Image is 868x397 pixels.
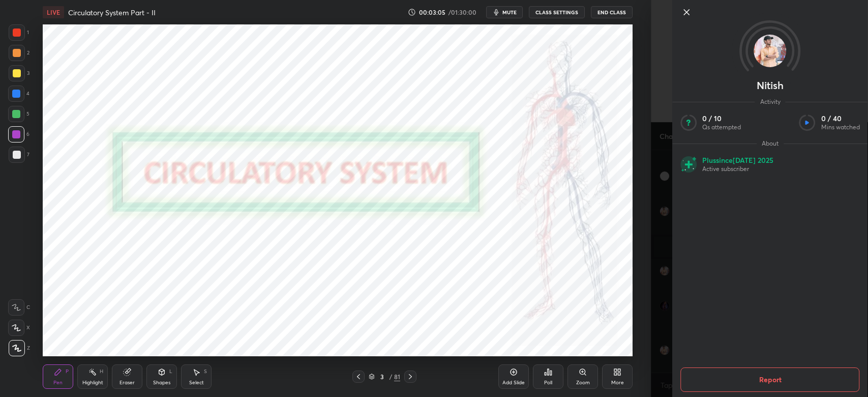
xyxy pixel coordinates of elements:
[502,9,517,16] span: mute
[702,123,741,131] p: Qs attempted
[43,6,64,18] div: LIVE
[680,367,859,392] button: Report
[486,6,523,18] button: mute
[8,86,29,102] div: 4
[9,340,30,356] div: Z
[544,380,552,385] div: Poll
[153,380,170,385] div: Shapes
[754,35,787,67] img: 25161cd813f44d8bbfdb517769f7c2be.jpg
[757,81,784,90] p: Nitish
[394,372,400,381] div: 81
[502,380,525,385] div: Add Slide
[119,380,135,385] div: Eraser
[821,114,860,123] p: 0 / 40
[189,380,204,385] div: Select
[821,123,860,131] p: Mins watched
[53,380,63,385] div: Pen
[702,165,773,173] p: Active subscriber
[8,299,30,316] div: C
[8,320,30,336] div: X
[757,139,784,148] span: About
[611,380,624,385] div: More
[9,147,29,163] div: 7
[9,24,29,41] div: 1
[576,380,590,385] div: Zoom
[66,369,69,374] div: P
[68,8,156,17] h4: Circulatory System Part - II
[389,374,392,380] div: /
[9,45,29,61] div: 2
[8,106,29,122] div: 5
[529,6,585,18] button: CLASS SETTINGS
[377,374,387,380] div: 3
[82,380,103,385] div: Highlight
[591,6,633,18] button: End Class
[755,98,786,106] span: Activity
[8,126,29,143] div: 6
[702,156,773,165] p: Plus since [DATE] 2025
[702,114,741,123] p: 0 / 10
[169,369,172,374] div: L
[100,369,103,374] div: H
[204,369,207,374] div: S
[9,65,29,81] div: 3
